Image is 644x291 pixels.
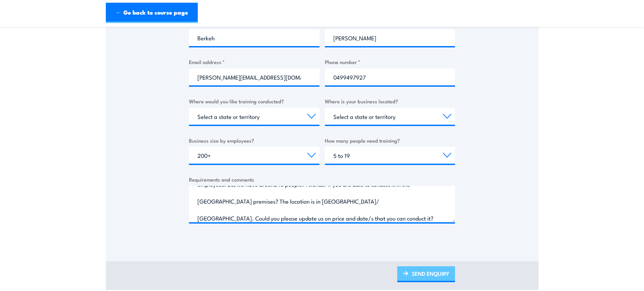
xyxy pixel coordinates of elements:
[325,97,455,105] label: Where is your business located?
[106,3,198,23] a: ← Go back to course page
[325,137,455,144] label: How many people need training?
[189,175,455,183] label: Requirements and comments
[189,137,319,144] label: Business size by employees?
[189,97,319,105] label: Where would you like training conducted?
[189,58,319,66] label: Email address
[397,266,455,282] a: SEND ENQUIRY
[325,58,455,66] label: Phone number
